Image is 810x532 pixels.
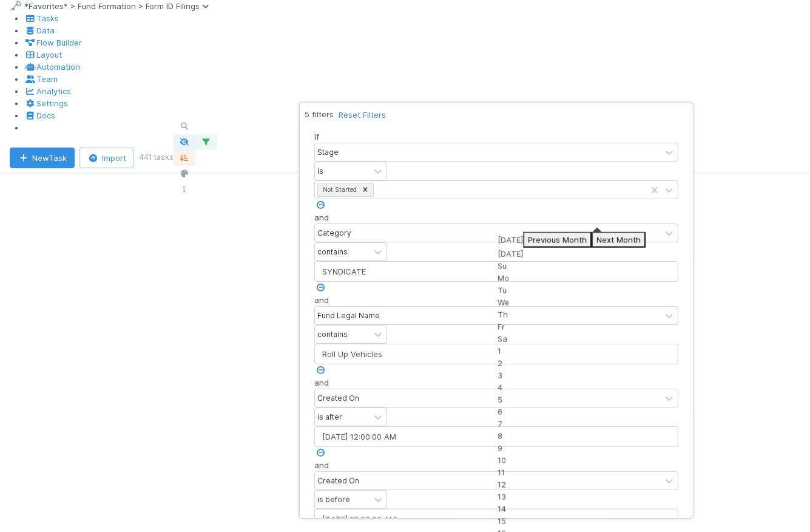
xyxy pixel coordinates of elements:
[592,232,646,248] button: Next Month
[498,491,646,503] div: Choose Friday, June 13th, 2025
[317,247,348,257] div: contains
[319,183,359,196] div: Not Started
[498,515,646,527] div: Choose Sunday, June 15th, 2025
[498,357,646,369] div: Choose Monday, June 2nd, 2025
[305,109,334,119] span: 5 filters
[317,393,359,404] div: Created On
[498,503,646,515] div: Choose Saturday, June 14th, 2025
[314,459,678,471] div: and
[498,345,646,357] div: Choose Sunday, June 1st, 2025
[528,235,587,245] span: Previous Month
[498,309,646,321] div: Thursday
[317,476,359,486] div: Created On
[317,147,339,158] div: Stage
[498,369,646,381] div: Choose Tuesday, June 3rd, 2025
[498,272,646,284] div: Monday
[498,406,646,418] div: Choose Friday, June 6th, 2025
[596,235,641,245] span: Next Month
[498,442,646,454] div: Choose Monday, June 9th, 2025
[314,377,678,389] div: and
[317,494,350,505] div: is before
[498,321,646,333] div: Friday
[498,235,523,245] span: [DATE]
[498,248,646,260] div: [DATE]
[498,296,646,309] div: Wednesday
[498,466,646,479] div: Choose Wednesday, June 11th, 2025
[498,333,646,345] div: Saturday
[498,260,646,272] div: Sunday
[498,479,646,491] div: Choose Thursday, June 12th, 2025
[314,131,678,143] div: If
[498,381,646,394] div: Choose Wednesday, June 4th, 2025
[317,228,351,239] div: Category
[498,394,646,406] div: Choose Thursday, June 5th, 2025
[339,110,386,120] a: Reset Filters
[317,329,348,340] div: contains
[314,294,678,306] div: and
[498,418,646,430] div: Choose Saturday, June 7th, 2025
[314,211,678,223] div: and
[498,454,646,466] div: Choose Tuesday, June 10th, 2025
[317,412,342,423] div: is after
[498,284,646,296] div: Tuesday
[498,430,646,442] div: Choose Sunday, June 8th, 2025
[523,232,592,248] button: Previous Month
[317,166,323,177] div: is
[317,310,380,321] div: Fund Legal Name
